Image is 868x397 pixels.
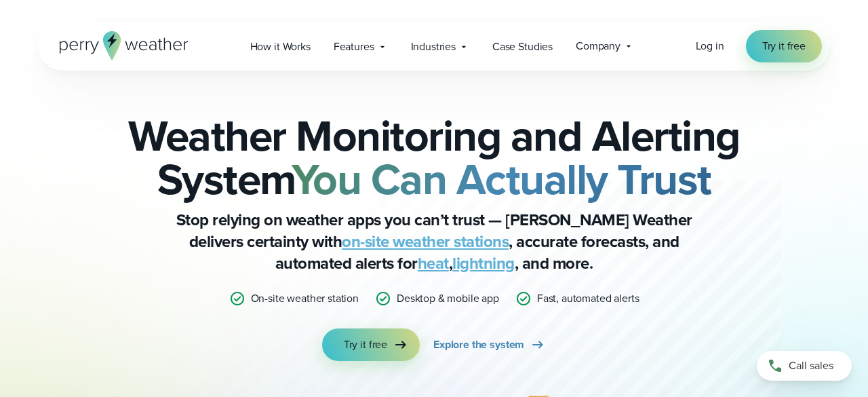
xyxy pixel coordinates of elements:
[163,209,705,274] p: Stop relying on weather apps you can’t trust — [PERSON_NAME] Weather delivers certainty with , ac...
[411,39,456,55] span: Industries
[239,33,322,60] a: How it Works
[757,351,852,381] a: Call sales
[696,38,724,54] a: Log in
[746,30,822,62] a: Try it free
[481,33,564,60] a: Case Studies
[342,229,509,254] a: on-site weather stations
[492,39,553,55] span: Case Studies
[418,251,449,276] a: heat
[762,38,806,54] span: Try it free
[106,114,762,201] h2: Weather Monitoring and Alerting System
[576,38,620,54] span: Company
[696,38,724,54] span: Log in
[537,290,639,307] p: Fast, automated alerts
[292,147,711,211] strong: You Can Actually Trust
[452,251,515,276] a: lightning
[433,337,524,353] span: Explore the system
[789,358,833,374] span: Call sales
[251,290,359,307] p: On-site weather station
[250,39,311,55] span: How it Works
[344,337,387,353] span: Try it free
[397,290,499,307] p: Desktop & mobile app
[433,328,546,361] a: Explore the system
[322,328,420,361] a: Try it free
[334,39,374,55] span: Features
